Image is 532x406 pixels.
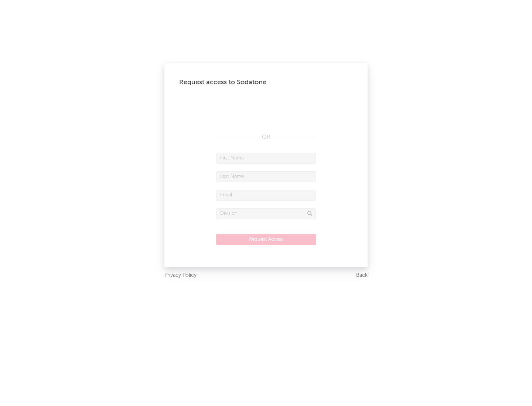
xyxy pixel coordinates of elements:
a: Back [356,271,368,280]
button: Request Access [216,234,316,245]
a: Privacy Policy [164,271,197,280]
div: Request access to Sodatone [179,78,353,87]
input: Last Name [216,171,316,182]
input: Division [216,208,316,219]
input: Email [216,190,316,201]
input: First Name [216,153,316,164]
div: OR [216,133,316,142]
